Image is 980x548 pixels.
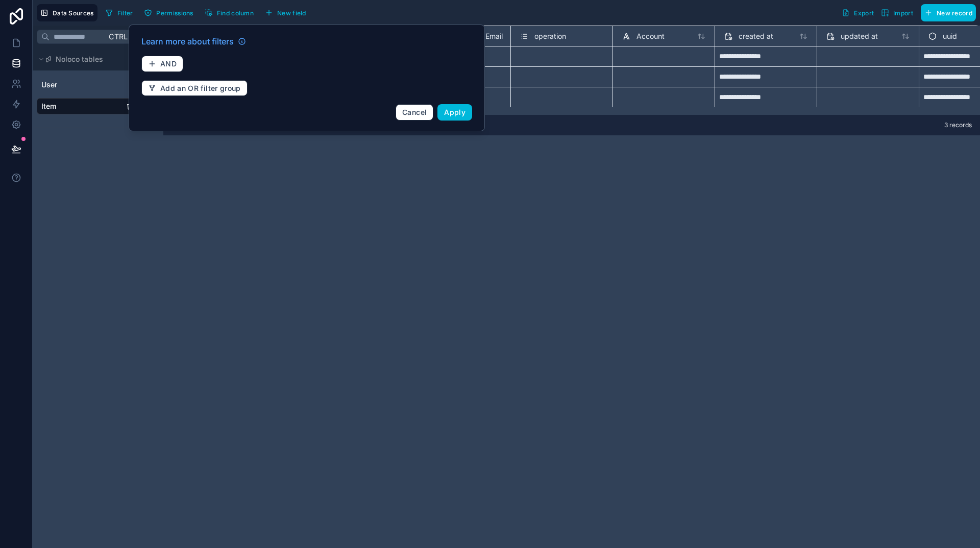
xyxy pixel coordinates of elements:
span: updated at [841,31,878,41]
span: operation [534,31,566,41]
button: Apply [437,104,472,121]
span: Permissions [156,9,193,17]
span: Data Sources [53,9,94,17]
span: Ctrl [108,30,129,43]
button: Data Sources [37,4,97,21]
span: User [41,80,57,90]
span: created at [739,31,773,41]
span: Learn more about filters [141,35,234,47]
span: Import [893,9,913,17]
a: Item [41,101,124,111]
button: Import [877,4,917,21]
span: New record [937,9,972,17]
button: Add an OR filter group [141,80,248,97]
a: New record [917,4,976,21]
button: New record [921,4,976,21]
a: Learn more about filters [141,35,246,47]
span: Account [636,31,665,41]
a: Permissions [140,5,201,20]
span: New field [277,9,306,17]
button: Cancel [396,104,433,121]
span: Export [854,9,874,17]
button: Export [838,4,877,21]
span: Cancel [402,108,427,116]
button: AND [141,56,183,72]
span: Item [41,101,56,111]
a: User [41,80,124,90]
span: Noloco tables [56,54,103,64]
button: Noloco tables [37,52,153,66]
button: New field [261,5,310,20]
button: Find column [201,5,257,20]
span: uuid [943,31,957,41]
span: AND [160,59,177,68]
div: Item [37,98,159,114]
span: Filter [117,9,133,17]
span: 3 records [944,121,972,129]
div: User [37,77,159,93]
span: Add an OR filter group [160,84,241,93]
span: Find column [217,9,254,17]
span: Apply [444,108,465,116]
button: Filter [102,5,137,20]
button: Permissions [140,5,197,20]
